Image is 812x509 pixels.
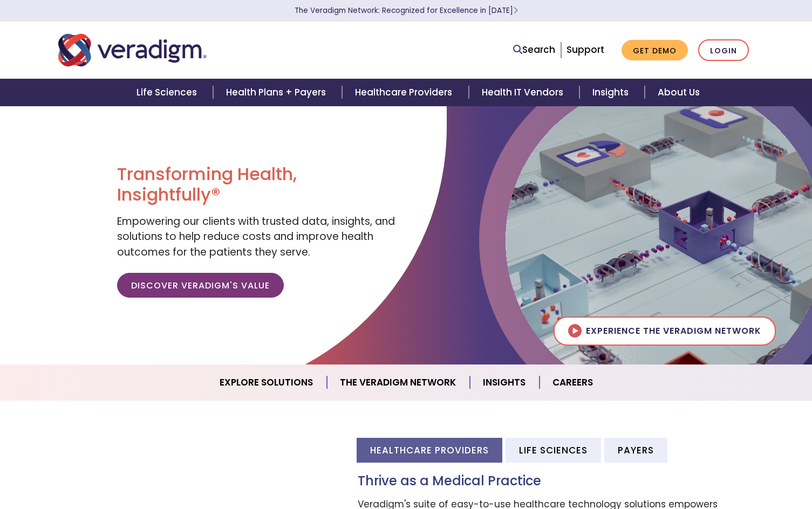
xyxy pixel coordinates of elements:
a: Support [567,43,604,56]
a: Health IT Vendors [469,79,579,106]
h1: Transforming Health, Insightfully® [117,164,398,205]
a: Get Demo [622,40,688,61]
img: Veradigm logo [58,32,207,68]
a: Life Sciences [124,79,213,106]
a: Careers [540,369,606,396]
li: Healthcare Providers [357,438,502,462]
span: Learn More [513,5,518,16]
a: The Veradigm Network: Recognized for Excellence in [DATE]Learn More [295,5,518,16]
span: Empowering our clients with trusted data, insights, and solutions to help reduce costs and improv... [117,214,395,259]
a: Search [513,43,555,57]
a: Insights [579,79,645,106]
li: Payers [604,438,667,462]
a: Login [698,39,749,61]
li: Life Sciences [506,438,601,462]
a: About Us [645,79,713,106]
h3: Thrive as a Medical Practice [358,473,754,489]
a: Healthcare Providers [342,79,468,106]
a: Insights [470,369,540,396]
a: The Veradigm Network [327,369,470,396]
a: Explore Solutions [207,369,327,396]
a: Discover Veradigm's Value [117,273,284,298]
a: Health Plans + Payers [213,79,342,106]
